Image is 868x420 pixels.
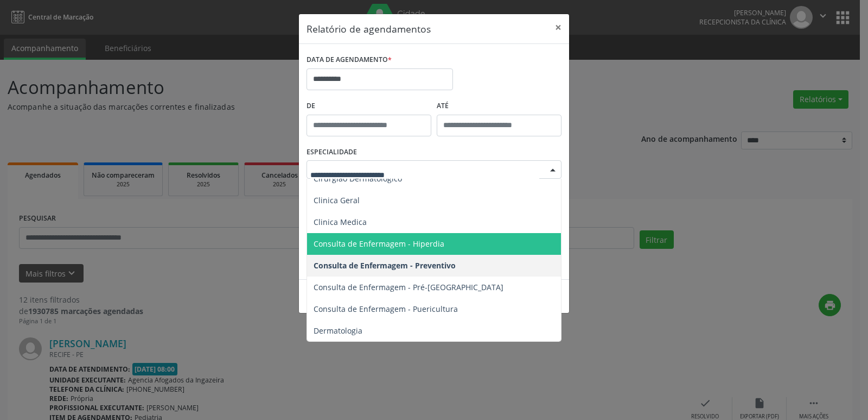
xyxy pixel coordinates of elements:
span: Clinica Geral [314,195,360,205]
button: Close [547,14,569,41]
label: De [307,98,431,115]
span: Consulta de Enfermagem - Hiperdia [314,239,444,249]
h5: Relatório de agendamentos [307,22,431,36]
label: ATÉ [437,98,561,115]
label: ESPECIALIDADE [307,144,357,161]
span: Clinica Medica [314,217,367,227]
span: Dermatologia [314,325,362,336]
span: Consulta de Enfermagem - Puericultura [314,304,458,314]
span: Cirurgião Dermatológico [314,173,402,184]
label: DATA DE AGENDAMENTO [307,52,392,68]
span: Consulta de Enfermagem - Preventivo [314,260,456,271]
span: Consulta de Enfermagem - Pré-[GEOGRAPHIC_DATA] [314,282,503,292]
